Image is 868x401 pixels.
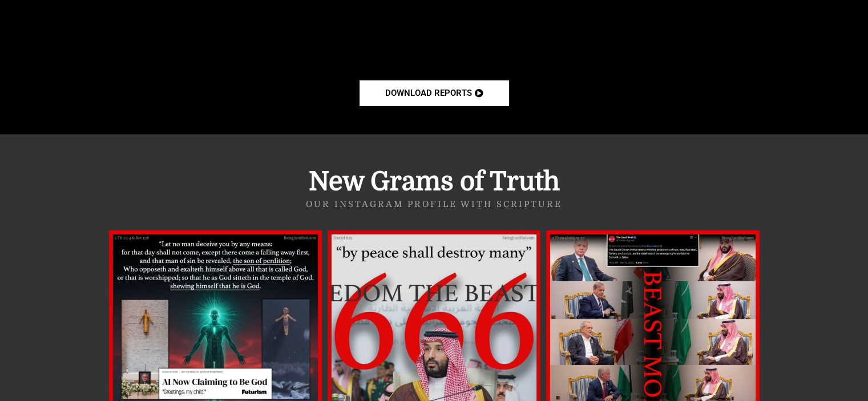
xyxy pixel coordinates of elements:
[360,80,509,106] a: download reports
[385,89,472,98] span: download reports
[109,169,760,195] h4: New Grams of Truth
[109,200,760,209] h5: our instagram profile with scripture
